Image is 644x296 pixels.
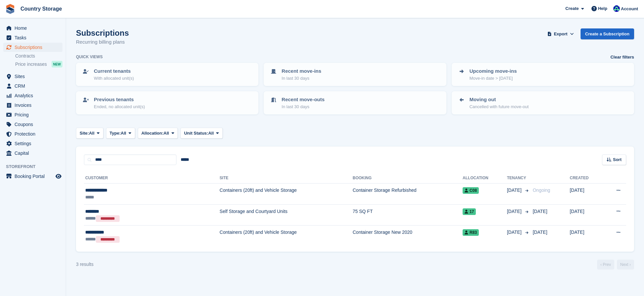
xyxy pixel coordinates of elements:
span: 17 [463,208,476,215]
span: [DATE] [533,230,547,235]
td: [DATE] [570,204,602,226]
h6: Quick views [76,54,103,60]
span: All [121,130,126,137]
button: Allocation: All [138,128,178,139]
a: Recent move-ins In last 30 days [264,63,445,85]
span: Booking Portal [15,172,54,181]
span: Capital [15,148,54,158]
a: menu [3,172,62,181]
a: menu [3,101,62,110]
p: Recent move-ins [282,67,321,75]
td: [DATE] [570,226,602,246]
a: Moving out Cancelled with future move-out [452,92,633,114]
nav: Page [596,260,635,270]
span: Pricing [15,110,54,119]
button: Type: All [106,128,135,139]
span: All [208,130,214,137]
img: Alison Dalnas [613,5,620,12]
a: Contracts [15,53,62,59]
span: Protection [15,129,54,139]
p: Recurring billing plans [76,38,129,46]
p: In last 30 days [282,75,321,82]
p: Recent move-outs [282,96,324,104]
a: menu [3,139,62,148]
a: Preview store [55,172,62,180]
span: Price increases [15,61,47,67]
div: 3 results [76,261,94,268]
a: Recent move-outs In last 30 days [264,92,445,114]
a: menu [3,23,62,33]
a: menu [3,72,62,81]
button: Export [546,28,575,39]
span: Type: [110,130,121,137]
span: Ongoing [533,188,550,193]
p: With allocated unit(s) [94,75,134,82]
a: menu [3,120,62,129]
button: Unit Status: All [180,128,222,139]
td: [DATE] [570,184,602,205]
h1: Subscriptions [76,28,129,37]
span: [DATE] [507,187,523,194]
p: Ended, no allocated unit(s) [94,104,145,110]
img: stora-icon-8386f47178a22dfd0bd8f6a31ec36ba5ce8667c1dd55bd0f319d3a0aa187defe.svg [5,4,15,14]
span: Export [554,31,567,37]
a: Price increases NEW [15,61,62,68]
a: Previous [597,260,614,270]
td: Container Storage New 2020 [353,226,463,246]
a: Next [617,260,634,270]
th: Booking [353,173,463,184]
a: Country Storage [18,3,64,14]
p: Moving out [470,96,529,104]
span: Invoices [15,101,54,110]
td: Containers (20ft) and Vehicle Storage [220,226,353,246]
th: Tenancy [507,173,530,184]
span: CRM [15,81,54,91]
span: Coupons [15,120,54,129]
span: Unit Status: [184,130,208,137]
a: menu [3,91,62,100]
span: Create [565,5,579,12]
td: 75 SQ FT [353,204,463,226]
span: All [89,130,95,137]
a: menu [3,129,62,139]
a: Upcoming move-ins Move-in date > [DATE] [452,63,633,85]
p: Upcoming move-ins [470,67,517,75]
th: Allocation [463,173,507,184]
a: Current tenants With allocated unit(s) [77,63,258,85]
span: Sites [15,72,54,81]
td: Containers (20ft) and Vehicle Storage [220,184,353,205]
td: Container Storage Refurbished [353,184,463,205]
a: Previous tenants Ended, no allocated unit(s) [77,92,258,114]
span: Account [621,6,638,12]
span: Subscriptions [15,43,54,52]
span: Analytics [15,91,54,100]
p: In last 30 days [282,104,324,110]
td: Self Storage and Courtyard Units [220,204,353,226]
a: menu [3,110,62,119]
p: Previous tenants [94,96,145,104]
a: menu [3,81,62,91]
span: C08 [463,187,479,194]
span: R83 [463,229,479,236]
a: Clear filters [610,54,634,61]
p: Move-in date > [DATE] [470,75,517,82]
span: [DATE] [533,209,547,214]
span: Storefront [6,163,66,170]
span: Site: [80,130,89,137]
div: NEW [52,61,62,67]
span: Home [15,23,54,33]
a: menu [3,148,62,158]
a: Create a Subscription [581,28,634,39]
span: Allocation: [141,130,164,137]
p: Current tenants [94,67,134,75]
span: [DATE] [507,208,523,215]
span: All [164,130,169,137]
span: Settings [15,139,54,148]
p: Cancelled with future move-out [470,104,529,110]
span: Sort [613,156,622,163]
span: [DATE] [507,229,523,236]
span: Tasks [15,33,54,42]
th: Created [570,173,602,184]
a: menu [3,43,62,52]
span: Help [598,5,607,12]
